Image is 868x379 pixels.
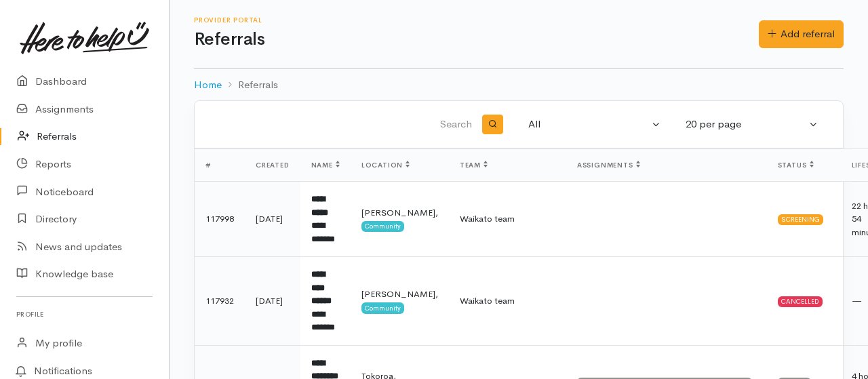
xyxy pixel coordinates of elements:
th: Created [245,149,300,182]
span: Assignments [577,161,640,169]
h6: Provider Portal [194,16,759,24]
a: Home [194,77,222,93]
div: Waikato team [460,294,555,308]
th: # [195,149,245,182]
span: Community [361,221,404,232]
li: Referrals [222,77,278,93]
h6: Profile [16,305,153,323]
span: Name [311,161,340,169]
span: Location [361,161,410,169]
nav: breadcrumb [194,69,844,101]
td: 117998 [195,182,245,257]
div: Waikato team [460,212,555,226]
button: All [520,111,669,138]
time: [DATE] [256,295,283,306]
span: [PERSON_NAME], [361,207,438,218]
div: Screening [778,214,823,225]
div: 20 per page [686,117,806,132]
span: Community [361,302,404,313]
span: [PERSON_NAME], [361,288,438,300]
h1: Referrals [194,30,759,49]
time: [DATE] [256,213,283,224]
span: Status [778,161,814,169]
button: 20 per page [677,111,827,138]
div: Cancelled [778,296,823,307]
td: 117932 [195,257,245,346]
a: Add referral [759,20,844,48]
input: Search [211,108,475,141]
div: All [528,117,649,132]
span: Team [460,161,488,169]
